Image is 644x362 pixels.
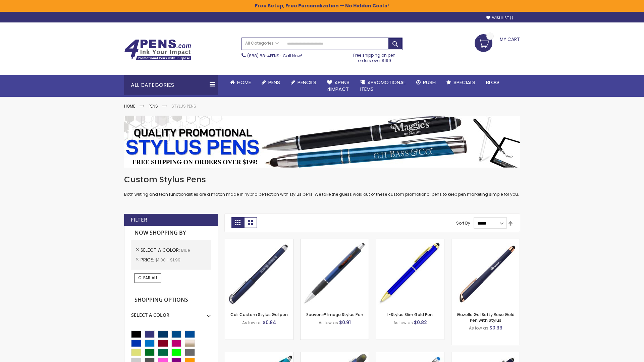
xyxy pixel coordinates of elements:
[149,103,158,109] a: Pens
[441,75,481,90] a: Specials
[360,79,406,93] span: 4PROMOTIONAL ITEMS
[124,75,218,95] div: All Categories
[131,216,147,224] strong: Filter
[285,75,322,90] a: Pencils
[131,307,211,318] div: Select A Color
[387,312,433,317] a: I-Stylus Slim Gold Pen
[135,273,161,283] a: Clear All
[423,79,436,86] span: Rush
[124,116,520,168] img: Stylus Pens
[393,320,413,325] span: As low as
[155,257,180,263] span: $1.00 - $1.99
[242,38,282,49] a: All Categories
[481,75,504,90] a: Blog
[319,320,338,325] span: As low as
[306,312,363,317] a: Souvenir® Image Stylus Pen
[301,239,369,307] img: Souvenir® Image Stylus Pen-Blue
[230,312,288,317] a: Cali Custom Stylus Gel pen
[451,239,520,244] a: Gazelle Gel Softy Rose Gold Pen with Stylus-Blue
[486,79,499,86] span: Blog
[346,50,403,63] div: Free shipping on pen orders over $199
[301,239,369,244] a: Souvenir® Image Stylus Pen-Blue
[171,103,196,109] strong: Stylus Pens
[339,319,351,326] span: $0.91
[469,325,488,331] span: As low as
[247,53,279,59] a: (888) 88-4PENS
[141,247,181,253] span: Select A Color
[327,79,350,93] span: 4Pens 4impact
[124,39,191,61] img: 4Pens Custom Pens and Promotional Products
[141,256,155,263] span: Price
[237,79,251,86] span: Home
[225,239,293,307] img: Cali Custom Stylus Gel pen-Blue
[225,239,293,244] a: Cali Custom Stylus Gel pen-Blue
[124,174,520,197] div: Both writing and tech functionalities are a match made in hybrid perfection with stylus pens. We ...
[131,293,211,307] strong: Shopping Options
[486,15,513,20] a: Wishlist
[489,324,502,331] span: $0.99
[245,41,279,46] span: All Categories
[231,217,244,228] strong: Grid
[242,320,262,325] span: As low as
[453,79,475,86] span: Specials
[181,247,190,253] span: Blue
[456,220,470,226] label: Sort By
[376,239,444,244] a: I-Stylus Slim Gold-Blue
[256,75,285,90] a: Pens
[411,75,441,90] a: Rush
[355,75,411,97] a: 4PROMOTIONALITEMS
[301,352,369,358] a: Souvenir® Jalan Highlighter Stylus Pen Combo-Blue
[225,75,256,90] a: Home
[247,53,302,59] span: - Call Now!
[322,75,355,97] a: 4Pens4impact
[376,352,444,358] a: Islander Softy Gel with Stylus - ColorJet Imprint-Blue
[268,79,280,86] span: Pens
[263,319,276,326] span: $0.84
[124,174,520,185] h1: Custom Stylus Pens
[225,352,293,358] a: Neon Stylus Highlighter-Pen Combo-Blue
[138,275,158,281] span: Clear All
[451,239,520,307] img: Gazelle Gel Softy Rose Gold Pen with Stylus-Blue
[414,319,427,326] span: $0.82
[124,103,135,109] a: Home
[298,79,316,86] span: Pencils
[451,352,520,358] a: Custom Soft Touch® Metal Pens with Stylus-Blue
[457,312,515,323] a: Gazelle Gel Softy Rose Gold Pen with Stylus
[376,239,444,307] img: I-Stylus Slim Gold-Blue
[131,226,211,240] strong: Now Shopping by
